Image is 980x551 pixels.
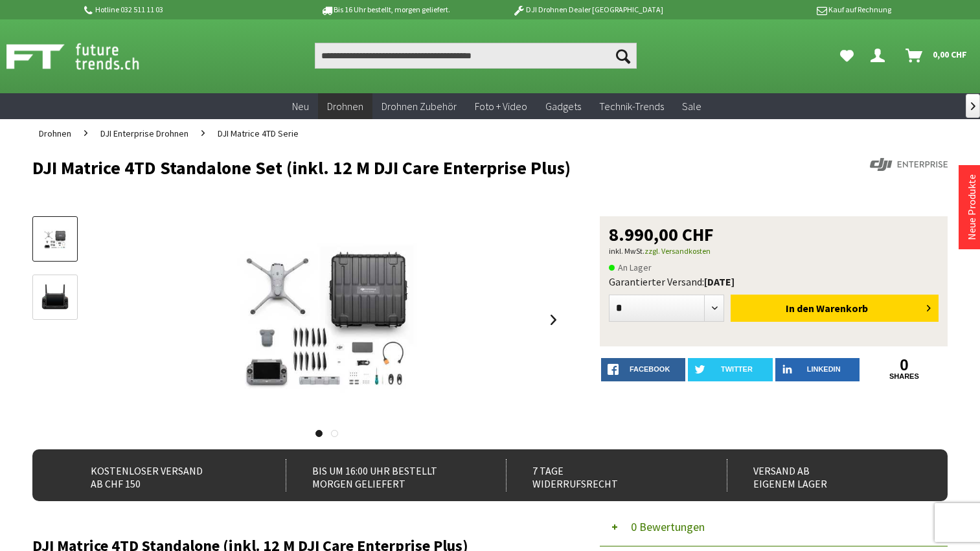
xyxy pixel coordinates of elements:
span: DJI Enterprise Drohnen [100,128,188,139]
span: Drohnen [327,100,363,113]
a: Foto + Video [466,93,536,120]
p: inkl. MwSt. [609,243,939,259]
div: Versand ab eigenem Lager [727,459,921,491]
span: Warenkorb [816,302,868,315]
span: Technik-Trends [599,100,664,113]
b: [DATE] [704,275,735,288]
span: twitter [721,365,753,373]
p: Bis 16 Uhr bestellt, morgen geliefert. [284,2,486,17]
p: Kauf auf Rechnung [689,2,891,17]
button: Suchen [610,43,637,69]
img: Vorschau: DJI Matrice 4TD Standalone Set (inkl. 12 M DJI Care Enterprise Plus) [36,226,74,253]
span: DJI Matrice 4TD Serie [218,128,299,139]
span: Drohnen Zubehör [382,100,457,113]
span:  [971,102,975,110]
a: 0 [862,358,946,372]
img: DJI Enterprise [870,158,948,171]
div: Bis um 16:00 Uhr bestellt Morgen geliefert [286,459,480,491]
a: LinkedIn [775,358,860,381]
a: Gadgets [536,93,590,120]
span: Gadgets [545,100,581,113]
a: Dein Konto [865,43,895,69]
button: 0 Bewertungen [600,508,948,546]
a: shares [862,372,946,381]
a: Technik-Trends [590,93,673,120]
p: Hotline 032 511 11 03 [82,2,284,17]
a: DJI Matrice 4TD Serie [211,119,305,148]
input: Produkt, Marke, Kategorie, EAN, Artikelnummer… [315,43,637,69]
div: Kostenloser Versand ab CHF 150 [65,459,259,491]
a: Neue Produkte [965,174,978,240]
span: Foto + Video [475,100,527,113]
span: Sale [682,100,701,113]
button: In den Warenkorb [731,295,939,322]
a: facebook [601,358,685,381]
span: LinkedIn [807,365,841,373]
span: facebook [630,365,670,373]
a: twitter [688,358,772,381]
a: Meine Favoriten [834,43,860,69]
div: 7 Tage Widerrufsrecht [506,459,700,491]
span: Neu [292,100,309,113]
span: An Lager [609,260,652,275]
a: zzgl. Versandkosten [644,246,711,256]
a: Sale [673,93,711,120]
h1: DJI Matrice 4TD Standalone Set (inkl. 12 M DJI Care Enterprise Plus) [32,158,764,177]
a: Drohnen [318,93,372,120]
img: Shop Futuretrends - zur Startseite wechseln [6,40,168,73]
span: 8.990,00 CHF [609,225,714,243]
img: DJI Matrice 4TD Standalone Set (inkl. 12 M DJI Care Enterprise Plus) [183,216,471,423]
p: DJI Drohnen Dealer [GEOGRAPHIC_DATA] [486,2,689,17]
a: Warenkorb [900,43,974,69]
a: DJI Enterprise Drohnen [94,119,195,148]
div: Garantierter Versand: [609,275,939,288]
span: 0,00 CHF [933,44,967,65]
a: Neu [283,93,318,120]
a: Drohnen Zubehör [372,93,466,120]
span: In den [786,302,814,315]
span: Drohnen [39,128,71,139]
a: Drohnen [32,119,78,148]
